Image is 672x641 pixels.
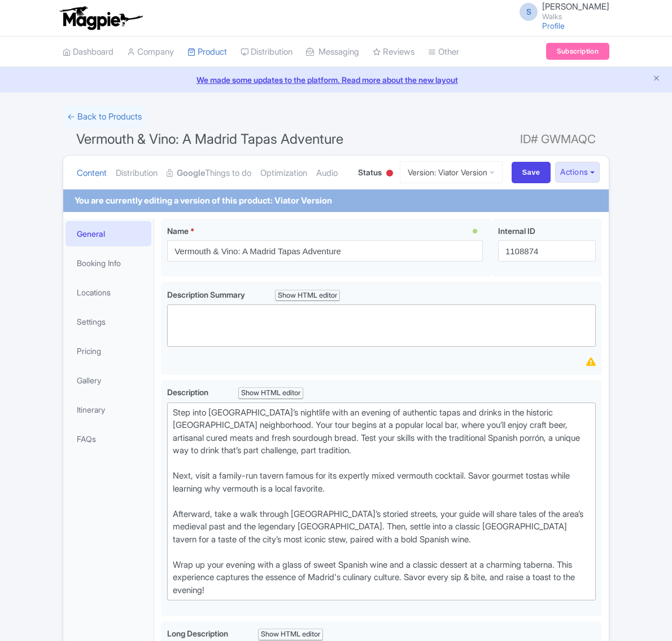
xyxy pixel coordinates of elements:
button: Actions [555,162,600,183]
a: Company [127,37,174,68]
div: Show HTML editor [238,387,303,399]
a: Reviews [373,37,414,68]
div: Show HTML editor [258,629,323,640]
a: FAQs [66,426,151,452]
span: Description [167,387,210,397]
a: Distribution [116,156,158,191]
a: Dashboard [63,37,114,68]
strong: Google [177,167,205,180]
a: Settings [66,309,151,334]
a: Audio [316,156,338,191]
a: Pricing [66,338,151,364]
a: ← Back to Products [63,106,146,128]
a: Locations [66,280,151,305]
span: ID# GWMAQC [520,128,596,151]
button: Close announcement [652,73,661,86]
a: Profile [542,21,565,30]
a: Messaging [306,37,359,68]
span: Long Description [167,629,230,638]
img: logo-ab69f6fb50320c5b225c76a69d11143b.png [57,6,145,30]
a: S [PERSON_NAME] Walks [513,2,609,20]
span: Name [167,226,189,236]
div: Show HTML editor [275,290,340,302]
a: Distribution [241,37,293,68]
a: GoogleThings to do [167,156,251,191]
span: S [520,3,538,21]
div: Step into [GEOGRAPHIC_DATA]’s nightlife with an evening of authentic tapas and drinks in the hist... [173,406,590,597]
span: Internal ID [498,226,535,236]
a: General [66,221,151,246]
input: Save [512,162,551,183]
a: Optimization [260,156,307,191]
a: Content [77,156,107,191]
span: [PERSON_NAME] [542,1,609,12]
span: Vermouth & Vino: A Madrid Tapas Adventure [76,131,343,147]
span: Description Summary [167,290,247,299]
span: Status [358,166,382,178]
a: We made some updates to the platform. Read more about the new layout [7,74,665,86]
div: You are currently editing a version of this product: Viator Version [75,194,332,207]
a: Subscription [546,43,609,60]
a: Version: Viator Version [400,161,503,183]
a: Gallery [66,368,151,393]
div: Inactive [384,165,395,183]
a: Booking Info [66,250,151,276]
small: Walks [542,13,609,20]
a: Other [428,37,459,68]
a: Product [187,37,227,68]
a: Itinerary [66,397,151,422]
